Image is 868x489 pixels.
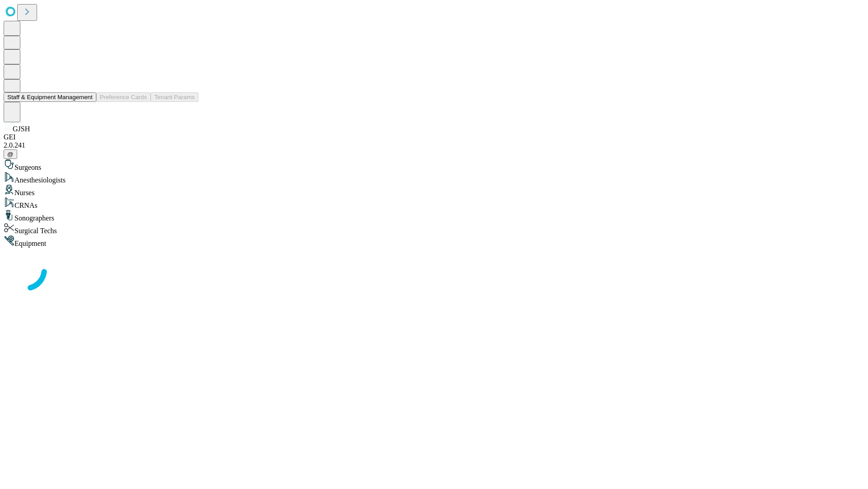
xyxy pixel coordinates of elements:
[151,92,198,102] button: Tenant Params
[4,197,864,210] div: CRNAs
[4,159,864,172] div: Surgeons
[4,149,17,159] button: @
[4,92,96,102] button: Staff & Equipment Management
[4,133,864,141] div: GEI
[4,235,864,248] div: Equipment
[4,210,864,222] div: Sonographers
[4,222,864,235] div: Surgical Techs
[7,151,14,158] span: @
[4,184,864,197] div: Nurses
[4,172,864,184] div: Anesthesiologists
[96,92,151,102] button: Preference Cards
[13,125,30,133] span: GJSH
[4,141,864,149] div: 2.0.241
